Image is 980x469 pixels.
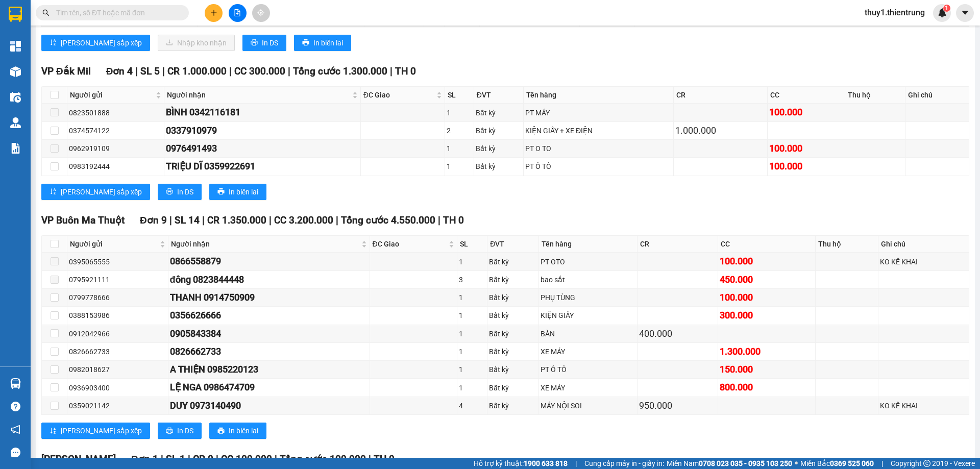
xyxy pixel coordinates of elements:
[50,39,57,47] span: sort-ascending
[275,453,277,465] span: |
[10,92,21,103] img: warehouse-icon
[938,8,947,17] img: icon-new-feature
[106,65,133,77] span: Đơn 4
[720,380,814,394] div: 800.000
[216,453,218,465] span: |
[489,382,537,393] div: Bất kỳ
[234,9,241,16] span: file-add
[251,39,258,47] span: printer
[476,143,522,154] div: Bất kỳ
[158,423,202,439] button: printerIn DS
[69,256,166,267] div: 0395065555
[459,274,485,285] div: 3
[69,107,162,118] div: 0823501888
[447,161,472,172] div: 1
[41,453,116,465] span: [PERSON_NAME]
[541,292,635,303] div: PHỤ TÙNG
[541,382,635,393] div: XE MÁY
[167,65,227,77] span: CR 1.000.000
[769,105,843,119] div: 100.000
[943,5,950,12] sup: 1
[638,236,718,253] th: CR
[69,161,162,172] div: 0983192444
[459,364,485,375] div: 1
[69,346,166,357] div: 0826662733
[489,310,537,321] div: Bất kỳ
[262,37,278,48] span: In DS
[170,327,368,341] div: 0905843384
[170,380,368,394] div: LỆ NGA 0986474709
[474,458,568,469] span: Hỗ trợ kỹ thuật:
[525,161,672,172] div: PT Ô TÔ
[56,7,177,18] input: Tìm tên, số ĐT hoặc mã đơn
[459,346,485,357] div: 1
[639,399,716,413] div: 950.000
[720,254,814,268] div: 100.000
[878,236,969,253] th: Ghi chú
[205,4,223,22] button: plus
[769,141,843,156] div: 100.000
[10,41,21,52] img: dashboard-icon
[816,236,878,253] th: Thu hộ
[274,214,333,226] span: CC 3.200.000
[166,427,173,435] span: printer
[229,425,258,436] span: In biên lai
[177,186,193,198] span: In DS
[539,236,638,253] th: Tên hàng
[489,292,537,303] div: Bất kỳ
[10,378,21,389] img: warehouse-icon
[476,107,522,118] div: Bất kỳ
[541,310,635,321] div: KIỆN GIẤY
[50,188,57,196] span: sort-ascending
[11,425,20,434] span: notification
[720,308,814,323] div: 300.000
[166,141,359,156] div: 0976491493
[961,8,970,17] span: caret-down
[288,65,290,77] span: |
[175,214,200,226] span: SL 14
[207,214,266,226] span: CR 1.350.000
[459,328,485,339] div: 1
[10,66,21,77] img: warehouse-icon
[294,35,351,51] button: printerIn biên lai
[341,214,435,226] span: Tổng cước 4.550.000
[395,65,416,77] span: TH 0
[69,143,162,154] div: 0962919109
[313,37,343,48] span: In biên lai
[447,125,472,136] div: 2
[445,87,474,104] th: SL
[374,453,395,465] span: TH 0
[280,453,366,465] span: Tổng cước 100.000
[131,453,158,465] span: Đơn 1
[390,65,393,77] span: |
[369,453,371,465] span: |
[525,107,672,118] div: PT MÁY
[584,458,664,469] span: Cung cấp máy in - giấy in:
[221,453,272,465] span: CC 100.000
[459,382,485,393] div: 1
[830,459,874,467] strong: 0369 525 060
[956,4,974,22] button: caret-down
[674,87,768,104] th: CR
[373,238,447,250] span: ĐC Giao
[229,4,247,22] button: file-add
[800,458,874,469] span: Miền Bắc
[541,400,635,411] div: MÁY NỘI SOI
[170,399,368,413] div: DUY 0973140490
[720,290,814,305] div: 100.000
[474,87,524,104] th: ĐVT
[923,460,930,467] span: copyright
[489,256,537,267] div: Bất kỳ
[158,35,235,51] button: downloadNhập kho nhận
[257,9,264,16] span: aim
[252,4,270,22] button: aim
[881,458,883,469] span: |
[42,9,50,16] span: search
[135,65,138,77] span: |
[905,87,969,104] th: Ghi chú
[541,274,635,285] div: bao sắt
[166,159,359,174] div: TRIỆU DĨ 0359922691
[720,273,814,287] div: 450.000
[69,125,162,136] div: 0374574122
[193,453,213,465] span: CR 0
